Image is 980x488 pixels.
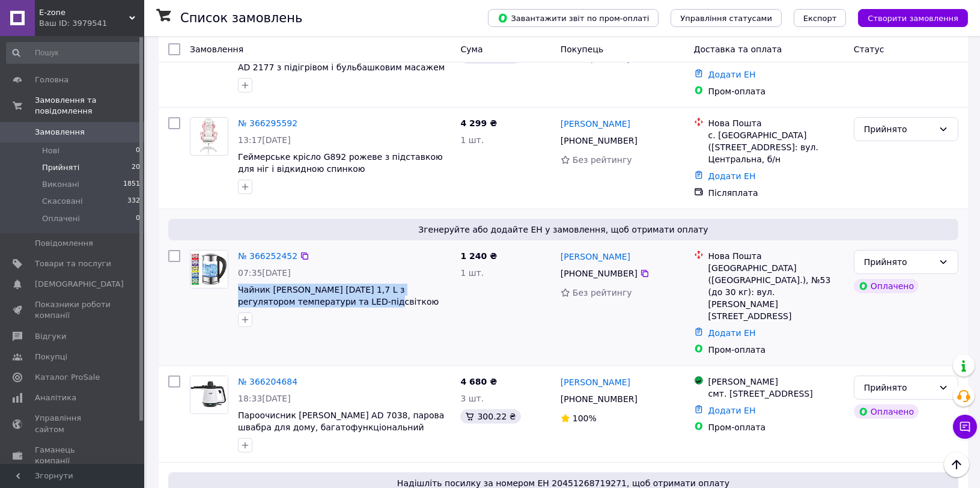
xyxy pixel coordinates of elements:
div: Прийнято [864,381,934,394]
a: Геймерське крісло G892 рожеве з підставкою для ніг і відкидною спинкою [238,152,443,174]
a: Додати ЕН [708,70,756,79]
input: Пошук [6,42,141,64]
span: 13:17[DATE] [238,135,291,145]
div: Пром-оплата [708,344,844,356]
span: Згенеруйте або додайте ЕН у замовлення, щоб отримати оплату [173,224,954,236]
span: Доставка та оплата [694,44,782,54]
div: 300.22 ₴ [460,409,520,424]
span: 20 [132,162,140,173]
span: Виконані [42,179,79,190]
span: 1 240 ₴ [460,251,497,261]
span: Скасовані [42,196,83,207]
span: Статус [854,44,884,54]
a: Чайник [PERSON_NAME] [DATE] 1,7 L з регулятором температури та LED-підсвіткою [238,285,439,307]
button: Завантажити звіт по пром-оплаті [488,9,659,27]
span: Аналітика [35,392,76,403]
span: 1 шт. [460,268,484,278]
div: Нова Пошта [708,117,844,129]
span: Повідомлення [35,238,93,249]
div: Пром-оплата [708,85,844,97]
span: Експорт [803,14,837,23]
div: Оплачено [854,279,919,293]
button: Наверх [944,452,969,477]
div: Післяплата [708,187,844,199]
a: Додати ЕН [708,328,756,338]
div: Пром-оплата [708,421,844,433]
span: Cума [460,44,482,54]
a: Створити замовлення [846,13,968,22]
span: Відгуки [35,331,66,342]
button: Управління статусами [671,9,782,27]
span: Нові [42,145,59,156]
span: 18:33[DATE] [238,394,291,403]
a: [PERSON_NAME] [561,251,630,263]
button: Чат з покупцем [953,415,977,439]
span: 4 680 ₴ [460,377,497,386]
a: [PERSON_NAME] [561,376,630,388]
span: 100% [573,413,597,423]
span: Прийняті [42,162,79,173]
span: Замовлення та повідомлення [35,95,144,117]
span: 1851 [123,179,140,190]
img: Фото товару [190,376,228,413]
span: Замовлення [35,127,85,138]
a: [PERSON_NAME] [561,118,630,130]
a: № 366295592 [238,118,297,128]
span: 07:35[DATE] [238,268,291,278]
span: Товари та послуги [35,258,111,269]
span: 0 [136,145,140,156]
div: [PHONE_NUMBER] [558,132,640,149]
span: Без рейтингу [573,288,632,297]
span: 332 [127,196,140,207]
span: E-zone [39,7,129,18]
div: Прийнято [864,123,934,136]
span: Показники роботи компанії [35,299,111,321]
span: 4 299 ₴ [460,118,497,128]
span: Головна [35,75,68,85]
span: 3 шт. [460,394,484,403]
a: Додати ЕН [708,171,756,181]
div: Прийнято [864,255,934,269]
span: Управління статусами [680,14,772,23]
div: [PHONE_NUMBER] [558,391,640,407]
div: смт. [STREET_ADDRESS] [708,388,844,400]
span: Покупці [35,352,67,362]
div: [GEOGRAPHIC_DATA] ([GEOGRAPHIC_DATA].), №53 (до 30 кг): вул. [PERSON_NAME][STREET_ADDRESS] [708,262,844,322]
div: [PERSON_NAME] [708,376,844,388]
span: Завантажити звіт по пром-оплаті [498,13,649,23]
a: Фото товару [190,117,228,156]
div: Оплачено [854,404,919,419]
a: Фото товару [190,376,228,414]
span: Замовлення [190,44,243,54]
span: 0 [136,213,140,224]
span: 1 шт. [460,135,484,145]
img: Фото товару [190,251,228,288]
span: Оплачені [42,213,80,224]
div: с. [GEOGRAPHIC_DATA] ([STREET_ADDRESS]: вул. Центральна, б/н [708,129,844,165]
span: Створити замовлення [868,14,958,23]
div: Ваш ID: 3979541 [39,18,144,29]
span: Без рейтингу [573,155,632,165]
div: [PHONE_NUMBER] [558,265,640,282]
button: Експорт [794,9,847,27]
div: Нова Пошта [708,250,844,262]
a: Пароочисник [PERSON_NAME] AD 7038, парова швабра для дому, багатофункціональний [238,410,444,432]
a: № 366252452 [238,251,297,261]
span: [DEMOGRAPHIC_DATA] [35,279,124,290]
span: Управління сайтом [35,413,111,435]
span: Гаманець компанії [35,445,111,466]
img: Фото товару [196,118,221,155]
span: Покупець [561,44,603,54]
h1: Список замовлень [180,11,302,25]
a: № 366204684 [238,377,297,386]
a: Додати ЕН [708,406,756,415]
button: Створити замовлення [858,9,968,27]
span: Каталог ProSale [35,372,100,383]
a: Фото товару [190,250,228,288]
